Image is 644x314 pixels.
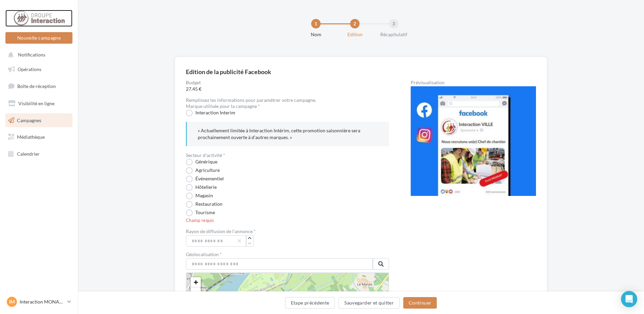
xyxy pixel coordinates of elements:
[186,167,220,174] label: Agriculture
[186,229,256,234] label: Rayon de diffusion de l'annonce *
[186,86,389,92] span: 27.45 €
[4,130,74,144] a: Médiathèque
[186,184,217,191] label: Hôtellerie
[17,151,40,157] span: Calendrier
[17,117,41,123] span: Campagnes
[350,19,360,28] div: 2
[18,100,55,106] span: Visibilité en ligne
[186,104,260,109] label: Marque utilisée pour la campagne *
[186,193,213,199] label: Magasin
[194,288,198,296] span: −
[186,252,389,257] label: Géolocalisation *
[4,62,74,76] a: Opérations
[285,297,335,309] button: Etape précédente
[191,287,201,297] a: Zoom out
[18,66,41,72] span: Opérations
[186,98,389,103] div: Remplissez les informations pour paramétrer votre campagne.
[333,31,377,38] div: Edition
[411,80,536,85] div: Prévisualisation
[17,134,45,140] span: Médiathèque
[5,32,72,44] button: Nouvelle campagne
[186,176,224,182] label: Événementiel
[372,31,415,38] div: Récapitulatif
[339,297,400,309] button: Sauvegarder et quitter
[194,278,198,286] span: +
[186,110,235,116] label: Interaction Interim
[389,19,399,28] div: 3
[621,291,637,307] div: Open Intercom Messenger
[186,153,225,158] label: Secteur d'activité *
[186,159,217,165] label: Générique
[186,209,215,216] label: Tourisme
[4,113,74,128] a: Campagnes
[4,96,74,111] a: Visibilité en ligne
[20,298,65,305] p: Interaction MONACO
[9,298,15,305] span: IM
[5,295,72,308] a: IM Interaction MONACO
[294,31,338,38] div: Nom
[311,19,321,28] div: 1
[186,218,389,224] div: Champ requis
[4,147,74,161] a: Calendrier
[186,80,389,85] label: Budget
[18,52,45,58] span: Notifications
[186,69,271,75] div: Edition de la publicité Facebook
[411,86,536,196] img: operation-preview
[191,277,201,287] a: Zoom in
[403,297,437,309] button: Continuer
[186,201,222,208] label: Restauration
[4,79,74,93] a: Boîte de réception
[17,83,56,89] span: Boîte de réception
[198,127,378,141] p: « Actuellement limitée à Interaction Intérim, cette promotion saisonnière sera prochainement ouve...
